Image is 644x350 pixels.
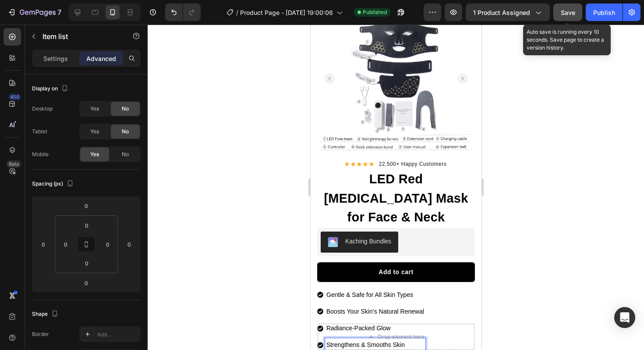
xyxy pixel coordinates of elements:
[123,238,136,251] input: 0
[90,105,99,113] span: Yes
[8,93,21,100] div: 450
[593,8,615,17] div: Publish
[32,178,75,190] div: Spacing (px)
[43,54,68,63] p: Settings
[7,161,21,168] div: Beta
[122,105,129,113] span: No
[32,308,60,320] div: Shape
[97,331,138,339] div: Add...
[78,199,95,212] input: 0
[4,4,65,21] button: 7
[473,8,530,17] span: 1 product assigned
[614,307,635,328] div: Open Intercom Messenger
[32,330,49,338] div: Border
[311,25,481,350] iframe: Design area
[78,276,95,289] input: 0
[165,4,201,21] div: Undo/Redo
[553,4,582,21] button: Save
[37,238,50,251] input: 0
[236,8,238,17] span: /
[122,128,129,136] span: No
[363,8,387,16] span: Published
[561,9,575,16] span: Save
[78,219,96,232] input: 0px
[240,8,333,17] span: Product Page - [DATE] 19:00:06
[122,150,129,158] span: No
[586,4,623,21] button: Publish
[90,150,99,158] span: Yes
[466,4,550,21] button: 1 product assigned
[59,238,72,251] input: 0px
[78,257,96,270] input: 0px
[57,7,61,18] p: 7
[42,31,117,42] p: Item list
[90,128,99,136] span: Yes
[86,54,116,63] p: Advanced
[32,105,53,113] div: Desktop
[32,150,49,158] div: Mobile
[101,238,114,251] input: 0px
[32,83,70,95] div: Display on
[32,128,47,136] div: Tablet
